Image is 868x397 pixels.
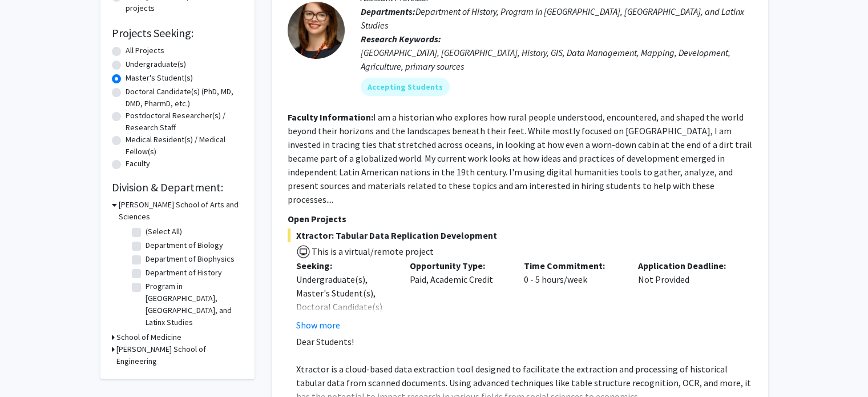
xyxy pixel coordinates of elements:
p: Open Projects [288,212,752,226]
b: Departments: [361,6,415,17]
h3: School of Medicine [116,331,181,343]
button: Show more [296,318,340,332]
label: Faculty [126,158,150,170]
h3: [PERSON_NAME] School of Engineering [116,343,243,367]
p: Time Commitment: [524,259,621,272]
p: Seeking: [296,259,393,272]
h2: Division & Department: [112,181,243,194]
p: Application Deadline: [638,259,735,272]
iframe: Chat [9,346,49,388]
label: (Select All) [146,226,182,238]
span: Department of History, Program in [GEOGRAPHIC_DATA], [GEOGRAPHIC_DATA], and Latinx Studies [361,6,744,31]
div: Undergraduate(s), Master's Student(s), Doctoral Candidate(s) (PhD, MD, DMD, PharmD, etc.) [296,272,393,341]
span: Dear Students! [296,336,354,347]
div: Not Provided [629,259,744,332]
label: Department of History [146,267,222,279]
label: Master's Student(s) [126,72,193,84]
b: Research Keywords: [361,33,441,45]
label: Department of Biophysics [146,253,235,265]
span: This is a virtual/remote project [310,246,434,257]
div: 0 - 5 hours/week [515,259,629,332]
b: Faculty Information: [288,111,373,123]
h3: [PERSON_NAME] School of Arts and Sciences [119,199,243,223]
label: All Projects [126,45,164,57]
mat-chip: Accepting Students [361,78,450,96]
label: Department of Biology [146,239,223,251]
label: Undergraduate(s) [126,58,186,70]
label: Doctoral Candidate(s) (PhD, MD, DMD, PharmD, etc.) [126,86,243,110]
h2: Projects Seeking: [112,26,243,40]
div: Paid, Academic Credit [401,259,515,332]
span: Xtractor: Tabular Data Replication Development [288,228,752,242]
p: Opportunity Type: [410,259,507,272]
label: Program in [GEOGRAPHIC_DATA], [GEOGRAPHIC_DATA], and Latinx Studies [146,280,240,328]
label: Postdoctoral Researcher(s) / Research Staff [126,110,243,134]
div: [GEOGRAPHIC_DATA], [GEOGRAPHIC_DATA], History, GIS, Data Management, Mapping, Development, Agricu... [361,46,752,73]
label: Medical Resident(s) / Medical Fellow(s) [126,134,243,158]
fg-read-more: I am a historian who explores how rural people understood, encountered, and shaped the world beyo... [288,111,752,205]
